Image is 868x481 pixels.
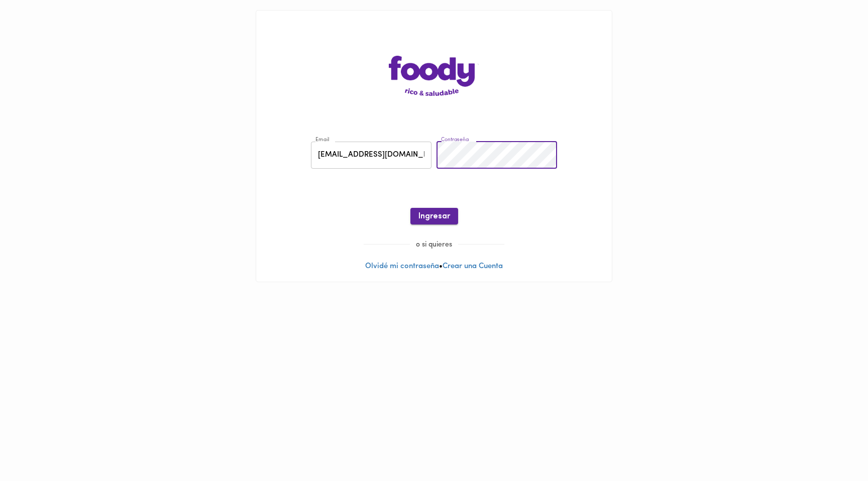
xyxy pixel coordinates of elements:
span: Ingresar [418,212,450,221]
iframe: Messagebird Livechat Widget [810,423,858,471]
button: Ingresar [410,208,458,224]
a: Crear una Cuenta [443,263,503,270]
div: • [256,11,612,282]
span: o si quieres [410,241,458,249]
input: pepitoperez@gmail.com [311,142,431,169]
img: logo-main-page.png [389,56,479,96]
a: Olvidé mi contraseña [365,263,439,270]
